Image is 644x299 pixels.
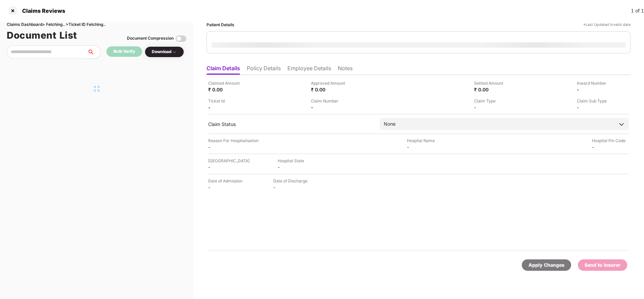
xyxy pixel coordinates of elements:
[474,104,511,111] div: -
[474,86,511,93] div: ₹ 0.00
[18,7,65,14] div: Claims Reviews
[208,80,245,86] div: Claimed Amount
[474,98,511,104] div: Claim Type
[577,104,614,111] div: -
[384,120,396,128] div: None
[208,158,249,164] div: [GEOGRAPHIC_DATA]
[208,86,245,93] div: ₹ 0.00
[208,137,259,144] div: Reason For Hospitalisation
[273,184,310,190] div: -
[407,144,444,150] div: -
[585,261,620,269] div: Send to Insurer
[474,80,511,86] div: Settled Amount
[208,98,245,104] div: Ticket Id
[577,98,614,104] div: Claim Sub Type
[127,35,174,42] div: Document Compression
[208,178,245,184] div: Date of Admission
[208,184,245,190] div: -
[407,137,444,144] div: Hospital Name
[528,261,564,269] div: Apply Changes
[87,45,101,59] button: search
[278,164,315,170] div: -
[7,22,186,28] div: Claims Dashboard > Fetching.. > Ticket ID Fetching..
[592,137,629,144] div: Hospital Pin Code
[311,98,348,104] div: Claim Number
[631,7,644,14] div: 1 of 1
[278,158,315,164] div: Hospital State
[577,80,614,86] div: Inward Number
[338,65,353,75] li: Notes
[208,121,373,127] div: Claim Status
[87,49,101,55] span: search
[287,65,331,75] li: Employee Details
[176,33,186,44] img: svg+xml;base64,PHN2ZyBpZD0iVG9nZ2xlLTMyeDMyIiB4bWxucz0iaHR0cDovL3d3dy53My5vcmcvMjAwMC9zdmciIHdpZH...
[583,22,631,28] div: *Last Updated Invalid date
[208,144,245,150] div: -
[7,28,77,43] h1: Document List
[152,49,177,55] div: Download
[206,22,234,28] div: Patient Details
[273,178,310,184] div: Date of Discharge
[206,65,240,75] li: Claim Details
[577,86,614,93] div: -
[172,49,177,55] img: svg+xml;base64,PHN2ZyBpZD0iRHJvcGRvd24tMzJ4MzIiIHhtbG5zPSJodHRwOi8vd3d3LnczLm9yZy8yMDAwL3N2ZyIgd2...
[311,86,348,93] div: ₹ 0.00
[311,80,348,86] div: Approved Amount
[208,104,245,111] div: -
[311,104,348,111] div: -
[592,144,629,150] div: -
[208,164,245,170] div: -
[247,65,281,75] li: Policy Details
[618,121,625,128] img: downArrowIcon
[113,48,135,55] div: Bulk Verify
